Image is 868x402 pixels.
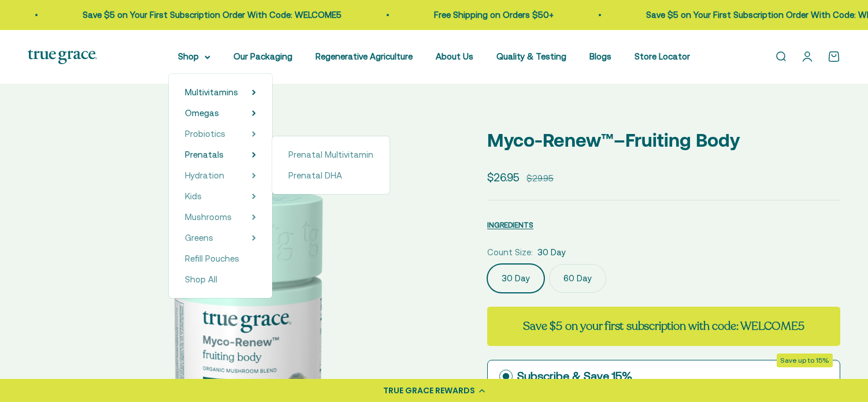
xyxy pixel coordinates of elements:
a: Store Locator [635,51,690,61]
span: Prenatal DHA [288,170,342,180]
summary: Shop [178,50,210,64]
summary: Omegas [185,106,256,120]
span: Multivitamins [185,87,238,97]
a: Free Shipping on Orders $50+ [434,10,554,20]
summary: Mushrooms [185,210,256,224]
span: Refill Pouches [185,254,239,263]
summary: Hydration [185,169,256,183]
a: Greens [185,231,213,245]
a: Prenatal Multivitamin [288,148,373,162]
sale-price: $26.95 [487,169,520,186]
a: Prenatal DHA [288,169,373,183]
legend: Count Size: [487,245,533,259]
span: Hydration [185,170,224,180]
span: INGREDIENTS [487,221,533,229]
a: Multivitamins [185,85,238,99]
a: Prenatals [185,148,224,162]
strong: Save $5 on your first subscription with code: WELCOME5 [523,318,804,334]
p: Save $5 on Your First Subscription Order With Code: WELCOME5 [83,8,342,22]
a: Our Packaging [233,51,292,61]
summary: Multivitamins [185,85,256,99]
button: INGREDIENTS [487,218,533,232]
span: Greens [185,233,213,243]
span: Shop All [185,274,217,284]
a: Hydration [185,169,224,183]
span: 30 Day [537,245,566,259]
summary: Probiotics [185,127,256,141]
a: Mushrooms [185,210,232,224]
compare-at-price: $29.95 [526,172,554,185]
span: Prenatal Multivitamin [288,150,373,159]
a: Regenerative Agriculture [316,51,413,61]
p: Myco-Renew™–Fruiting Body [487,125,840,155]
a: Omegas [185,106,219,120]
summary: Prenatals [185,148,256,162]
a: Kids [185,189,202,203]
a: About Us [436,51,473,61]
summary: Greens [185,231,256,245]
span: Mushrooms [185,212,232,222]
a: Quality & Testing [496,51,566,61]
a: Blogs [589,51,611,61]
span: Kids [185,191,202,201]
span: Prenatals [185,150,224,159]
div: TRUE GRACE REWARDS [383,385,475,397]
span: Probiotics [185,129,225,139]
a: Refill Pouches [185,252,256,266]
a: Shop All [185,273,256,286]
summary: Kids [185,189,256,203]
a: Probiotics [185,127,225,141]
span: Omegas [185,108,219,118]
